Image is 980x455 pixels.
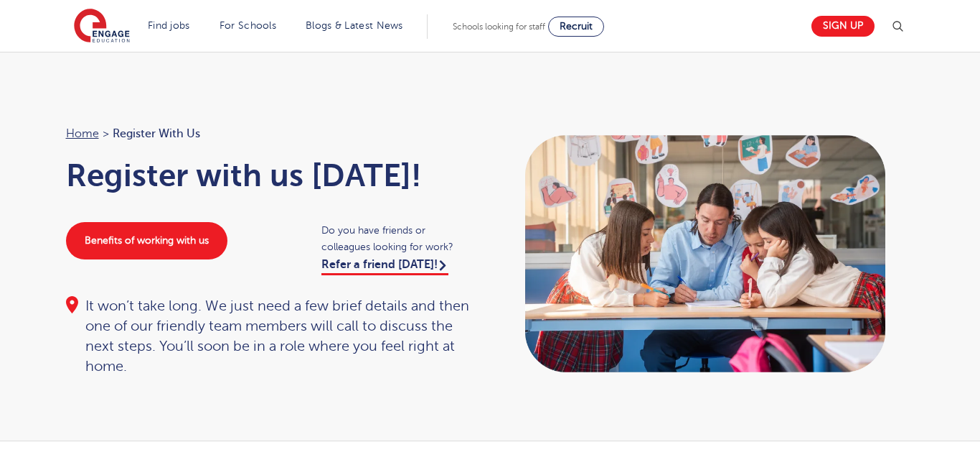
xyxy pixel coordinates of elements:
a: Home [66,127,99,140]
span: Do you have friends or colleagues looking for work? [321,222,476,255]
a: Find jobs [148,20,190,31]
a: Refer a friend [DATE]! [321,258,448,275]
nav: breadcrumb [66,124,476,143]
h1: Register with us [DATE]! [66,157,476,193]
span: Register with us [113,124,200,143]
div: It won’t take long. We just need a few brief details and then one of our friendly team members wi... [66,296,476,377]
a: Sign up [811,16,875,37]
span: > [103,127,109,140]
img: Engage Education [74,9,130,45]
a: Benefits of working with us [66,222,227,259]
a: Recruit [548,17,604,37]
a: Blogs & Latest News [306,20,403,31]
span: Recruit [560,21,593,32]
a: For Schools [220,20,276,31]
span: Schools looking for staff [453,22,545,32]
